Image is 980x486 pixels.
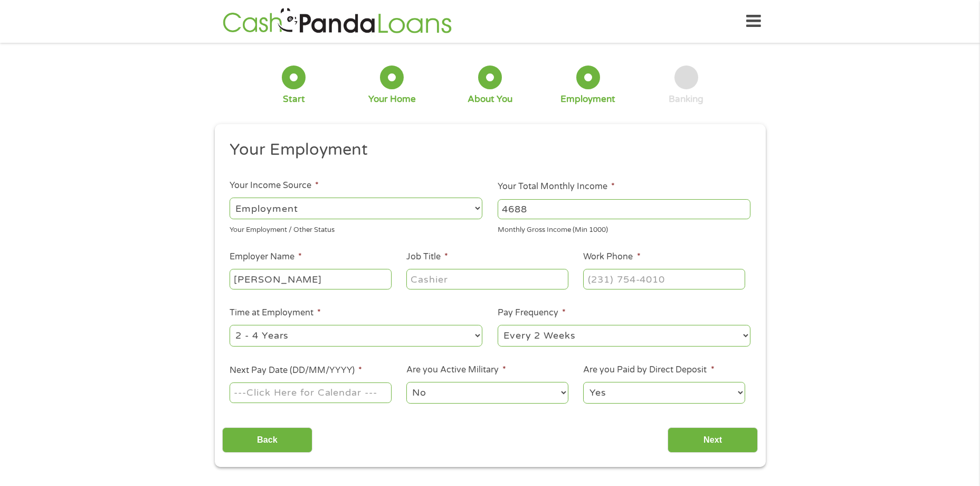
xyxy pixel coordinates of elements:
input: Cashier [406,269,568,289]
label: Pay Frequency [498,307,566,319]
label: Are you Active Military [406,364,506,376]
div: Start [283,94,305,105]
label: Next Pay Date (DD/MM/YYYY) [230,365,362,376]
label: Employer Name [230,251,302,263]
label: Job Title [406,251,448,263]
label: Your Income Source [230,180,319,191]
input: Back [222,427,312,453]
input: Next [668,427,758,453]
input: 1800 [498,199,750,219]
input: ---Click Here for Calendar --- [230,382,391,403]
div: About You [468,94,512,105]
div: Monthly Gross Income (Min 1000) [498,221,750,236]
div: Your Home [368,94,416,105]
img: GetLoanNow Logo [220,6,455,36]
div: Employment [560,94,615,105]
label: Work Phone [583,251,640,263]
div: Banking [669,94,703,105]
input: (231) 754-4010 [583,269,745,289]
div: Your Employment / Other Status [230,221,482,236]
input: Walmart [230,269,391,289]
label: Time at Employment [230,307,321,319]
label: Your Total Monthly Income [498,181,615,192]
h2: Your Employment [230,139,743,161]
label: Are you Paid by Direct Deposit [583,364,714,376]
